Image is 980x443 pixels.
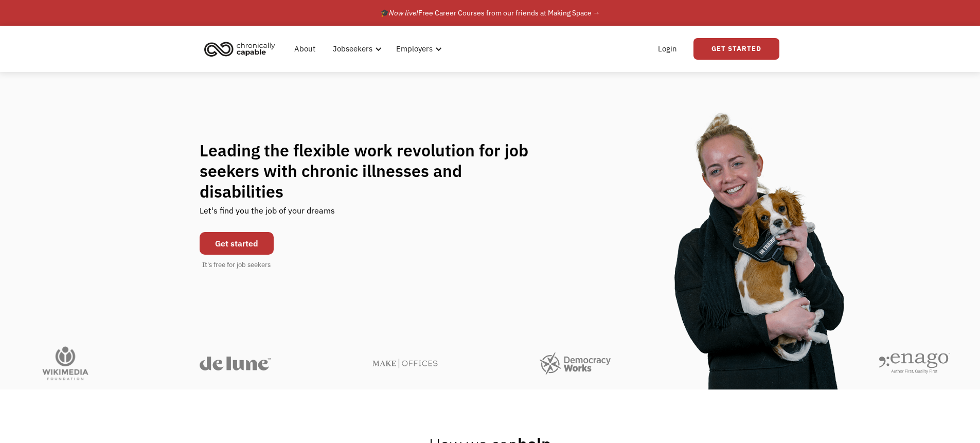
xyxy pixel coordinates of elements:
div: Employers [390,32,445,65]
div: Jobseekers [333,43,372,55]
a: home [201,38,283,60]
div: Let's find you the job of your dreams [200,202,335,227]
a: Login [652,32,683,65]
div: Employers [396,43,433,55]
em: Now live! [389,8,418,17]
a: Get started [200,232,274,255]
img: Chronically Capable logo [201,38,278,60]
div: Jobseekers [327,32,385,65]
div: 🎓 Free Career Courses from our friends at Making Space → [380,7,600,19]
a: About [288,32,322,65]
h1: Leading the flexible work revolution for job seekers with chronic illnesses and disabilities [200,140,548,202]
div: It's free for job seekers [202,260,271,270]
a: Get Started [693,38,779,60]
